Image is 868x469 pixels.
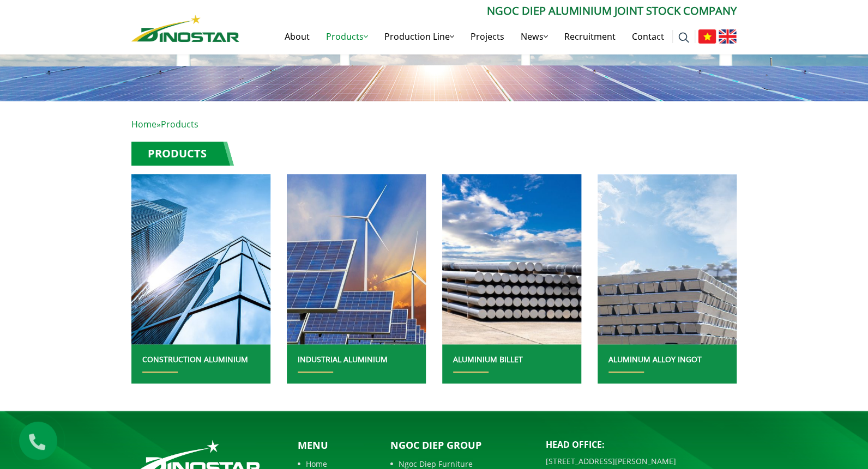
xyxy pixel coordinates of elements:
p: Head Office: [546,438,737,451]
a: News [513,19,556,54]
span: » [131,118,198,130]
a: ALUMINUM ALLOY INGOT [608,354,702,364]
h1: Products [131,142,234,166]
p: Ngoc Diep Group [390,438,529,453]
a: Home [131,118,156,130]
a: INDUSTRIAL ALUMINIUM [298,354,388,364]
a: Recruitment [556,19,624,54]
p: Menu [298,438,363,453]
img: search [678,32,689,43]
span: Products [161,118,198,130]
a: Production Line [376,19,462,54]
a: Contact [624,19,672,54]
img: nhom xay dung [287,174,426,344]
a: ALUMINIUM BILLET [453,354,523,364]
img: nhom xay dung [598,174,737,344]
a: Products [318,19,376,54]
img: English [719,29,737,44]
img: Nhôm Dinostar [131,15,239,42]
img: nhom xay dung [442,174,581,344]
a: Projects [462,19,513,54]
p: Ngoc Diep Aluminium Joint Stock Company [239,3,737,19]
a: CONSTRUCTION ALUMINIUM [142,354,248,364]
img: Tiếng Việt [698,29,716,44]
img: nhom xay dung [131,174,270,344]
a: About [276,19,318,54]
